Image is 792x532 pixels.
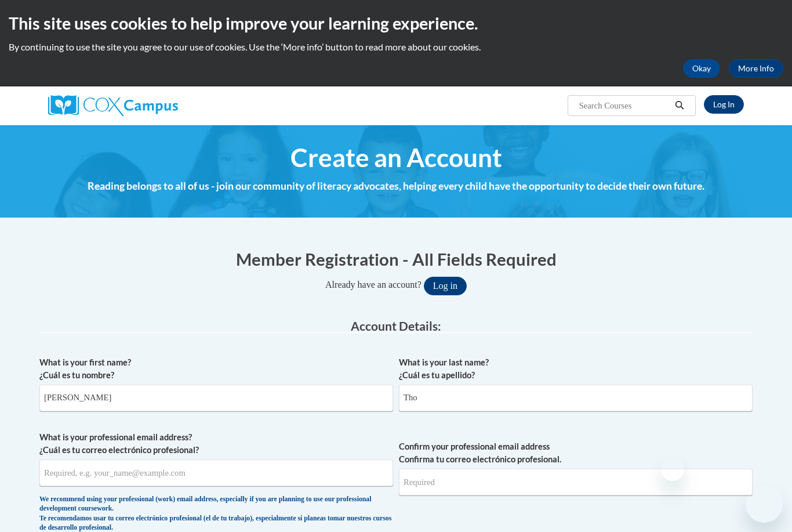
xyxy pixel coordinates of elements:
iframe: Close message [661,458,684,481]
p: By continuing to use the site you agree to our use of cookies. Use the ‘More info’ button to read... [9,41,783,53]
label: Confirm your professional email address Confirma tu correo electrónico profesional. [399,440,753,466]
label: What is your first name? ¿Cuál es tu nombre? [39,356,393,382]
img: Cox Campus [48,95,178,116]
span: Account Details: [351,319,441,333]
h4: Reading belongs to all of us - join our community of literacy advocates, helping every child have... [39,179,753,194]
span: Already have an account? [325,280,422,289]
a: More Info [729,59,783,78]
a: Log In [704,95,744,114]
h1: Member Registration - All Fields Required [39,247,753,271]
h2: This site uses cookies to help improve your learning experience. [9,12,783,35]
input: Required [399,469,753,495]
input: Metadata input [39,385,393,411]
label: What is your professional email address? ¿Cuál es tu correo electrónico profesional? [39,431,393,457]
span: Create an Account [290,142,502,173]
label: What is your last name? ¿Cuál es tu apellido? [399,356,753,382]
input: Search Courses [578,99,671,113]
iframe: Button to launch messaging window [746,486,783,523]
button: Log in [424,277,467,295]
input: Metadata input [399,385,753,411]
input: Metadata input [39,459,393,486]
button: Okay [683,59,720,78]
button: Search [671,99,688,113]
